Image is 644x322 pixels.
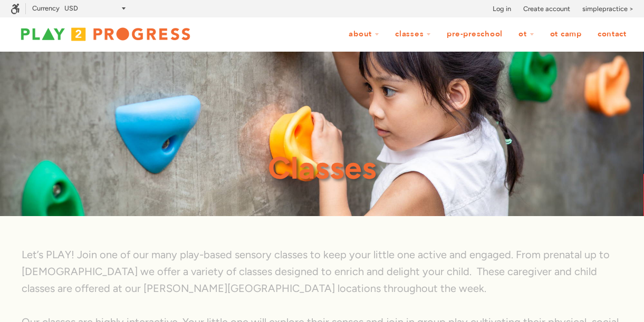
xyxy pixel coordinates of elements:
p: Let’s PLAY! Join one of our many play-based sensory classes to keep your little one active and en... [22,246,623,297]
a: Contact [591,24,633,44]
a: Classes [388,24,438,44]
a: Log in [493,4,511,14]
a: simplepractice > [582,4,633,14]
a: Create account [523,4,570,14]
a: Pre-Preschool [440,24,510,44]
a: OT [512,24,541,44]
a: OT Camp [543,24,589,44]
img: Play2Progress logo [11,24,200,45]
label: Currency [32,4,60,12]
a: About [342,24,386,44]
